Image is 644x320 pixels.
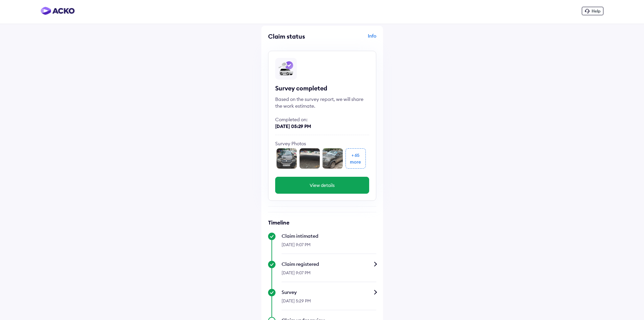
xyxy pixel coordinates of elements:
img: front_l_corner [323,148,343,169]
img: horizontal-gradient.png [41,7,75,15]
img: front [277,148,297,169]
div: Claim status [268,33,320,40]
h6: Timeline [268,219,376,226]
div: Survey completed [275,84,369,92]
div: Claim registered [282,261,376,268]
img: undercarriage_front [300,148,320,169]
div: [DATE] 9:07 PM [282,268,376,282]
div: [DATE] 9:07 PM [282,239,376,254]
div: Claim intimated [282,233,376,239]
div: [DATE] 05:29 PM [275,123,369,130]
div: [DATE] 5:29 PM [282,296,376,310]
div: Based on the survey report, we will share the work estimate. [275,96,369,109]
div: Survey [282,289,376,296]
div: Survey Photos [275,140,369,147]
div: Info [324,33,376,45]
div: Completed on: [275,116,369,123]
div: more [350,158,361,165]
button: View details [275,177,369,194]
span: Help [592,8,600,14]
div: + 65 [352,152,359,158]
